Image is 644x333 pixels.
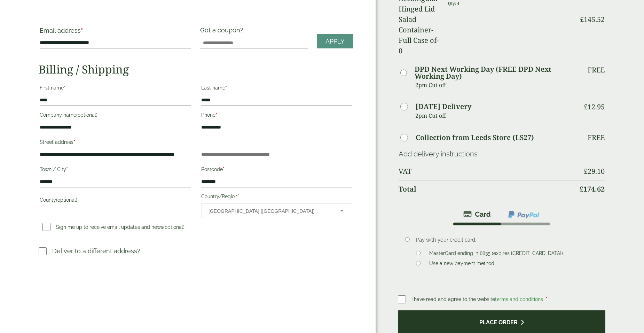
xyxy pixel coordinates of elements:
abbr: required [223,166,225,172]
bdi: 12.95 [584,102,605,111]
a: terms and conditions [495,296,543,302]
label: Last name [201,83,352,95]
p: 2pm Cut off [415,110,575,121]
span: (optional) [163,224,184,230]
label: MasterCard ending in 8835 (expires [CREDIT_CARD_DATA]) [426,250,566,258]
span: (optional) [56,197,77,203]
span: (optional) [76,112,97,118]
bdi: 145.52 [580,15,605,24]
span: Country/Region [201,203,352,218]
label: [DATE] Delivery [416,103,471,110]
label: County [40,195,191,207]
img: stripe.png [463,210,491,218]
th: Total [399,180,575,198]
label: DPD Next Working Day (FREE DPD Next Working Day) [415,66,575,80]
p: Free [588,133,605,142]
label: Email address [40,28,191,37]
bdi: 174.62 [580,184,605,194]
span: £ [580,15,584,24]
label: Got a coupon? [200,26,246,37]
abbr: required [66,166,68,172]
label: Sign me up to receive email updates and news [40,224,187,232]
abbr: required [215,112,217,118]
abbr: required [64,85,65,91]
a: Add delivery instructions [399,150,478,158]
abbr: required [73,139,75,145]
label: Use a new payment method [426,261,497,268]
abbr: required [237,194,239,199]
small: Qty: 4 [448,1,460,6]
label: Company name [40,110,191,122]
p: Deliver to a different address? [52,246,140,256]
label: First name [40,83,191,95]
span: £ [580,184,583,194]
p: Pay with your credit card. [416,236,595,244]
p: 2pm Cut off [415,80,575,90]
h2: Billing / Shipping [39,63,353,76]
a: Apply [317,34,353,49]
abbr: required [225,85,227,91]
label: Collection from Leeds Store (LS27) [416,134,534,141]
input: Sign me up to receive email updates and news(optional) [42,223,50,231]
span: United Kingdom (UK) [209,204,331,218]
span: £ [584,166,588,176]
label: Street address [40,137,191,149]
label: Country/Region [201,192,352,203]
abbr: required [81,27,83,34]
img: ppcp-gateway.png [508,210,540,219]
span: I have read and agree to the website [411,296,544,302]
button: Place order [398,310,605,333]
bdi: 29.10 [584,166,605,176]
label: Town / City [40,164,191,176]
p: Free [588,66,605,74]
label: Phone [201,110,352,122]
span: Apply [325,38,345,45]
span: £ [584,102,588,111]
th: VAT [399,163,575,180]
abbr: required [546,296,548,302]
label: Postcode [201,164,352,176]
